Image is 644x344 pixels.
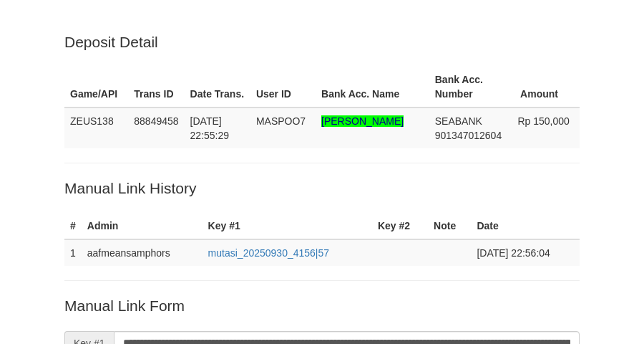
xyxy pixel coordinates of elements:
[64,239,82,266] td: 1
[512,67,580,107] th: Amount
[128,67,184,107] th: Trans ID
[64,107,128,148] td: ZEUS138
[256,115,306,127] span: MASPOO7
[435,115,482,127] span: SEABANK
[203,213,372,239] th: Key #1
[128,107,184,148] td: 88849458
[64,67,128,107] th: Game/API
[471,239,580,266] td: [DATE] 22:56:04
[64,178,580,199] p: Manual Link History
[64,295,580,316] p: Manual Link Form
[372,213,428,239] th: Key #2
[471,213,580,239] th: Date
[64,32,580,52] p: Deposit Detail
[321,115,404,127] span: Nama rekening >18 huruf, harap diedit
[185,67,250,107] th: Date Trans.
[190,115,230,141] span: [DATE] 22:55:29
[208,247,329,259] a: mutasi_20250930_4156|57
[82,239,203,266] td: aafmeansamphors
[82,213,203,239] th: Admin
[429,67,512,107] th: Bank Acc. Number
[64,213,82,239] th: #
[517,115,569,127] span: Rp 150,000
[250,67,316,107] th: User ID
[435,130,502,141] span: Copy 901347012604 to clipboard
[428,213,471,239] th: Note
[316,67,429,107] th: Bank Acc. Name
